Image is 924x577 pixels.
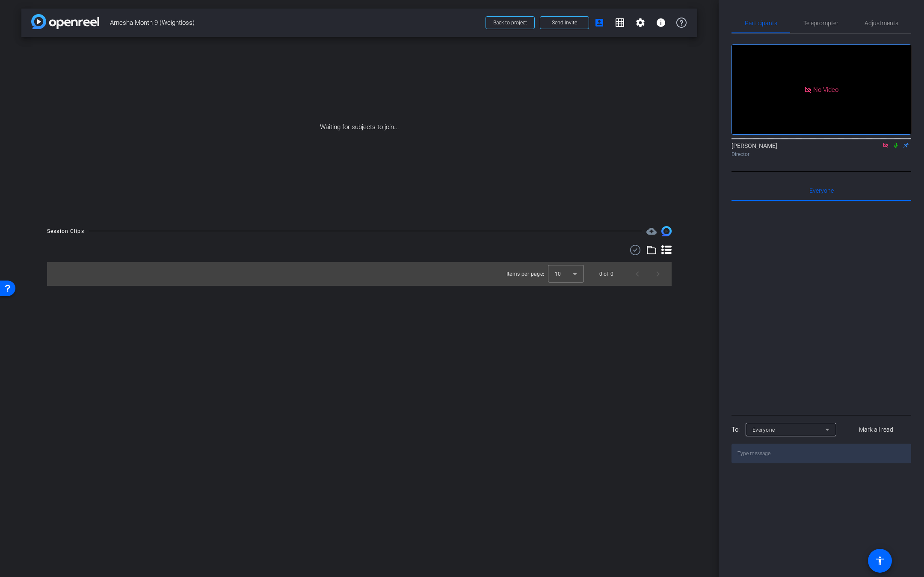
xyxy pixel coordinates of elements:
div: Director [731,150,911,158]
mat-icon: info [656,18,666,28]
span: Teleprompter [803,20,838,26]
button: Previous page [627,264,648,284]
mat-icon: cloud_upload [646,226,657,236]
span: Back to project [493,20,527,26]
span: Everyone [809,188,834,194]
button: Back to project [486,16,535,29]
span: Arnesha Month 9 (Weightloss) [110,14,480,31]
img: Session clips [661,226,672,236]
span: No Video [813,85,838,93]
span: Participants [745,20,777,26]
button: Next page [648,264,668,284]
button: Mark all read [841,422,912,437]
span: Destinations for your clips [646,226,657,236]
div: Waiting for subjects to join... [21,37,697,218]
mat-icon: accessibility [875,556,885,566]
div: To: [731,425,740,435]
div: 0 of 0 [599,270,613,278]
img: app-logo [31,14,99,29]
mat-icon: grid_on [615,18,625,28]
mat-icon: account_box [594,18,604,28]
div: [PERSON_NAME] [731,141,911,158]
span: Adjustments [865,20,898,26]
span: Mark all read [859,425,893,434]
mat-icon: settings [635,18,646,28]
span: Send invite [552,19,577,26]
button: Send invite [540,16,589,29]
div: Session Clips [47,227,84,236]
span: Everyone [752,427,775,433]
div: Items per page: [506,270,545,278]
